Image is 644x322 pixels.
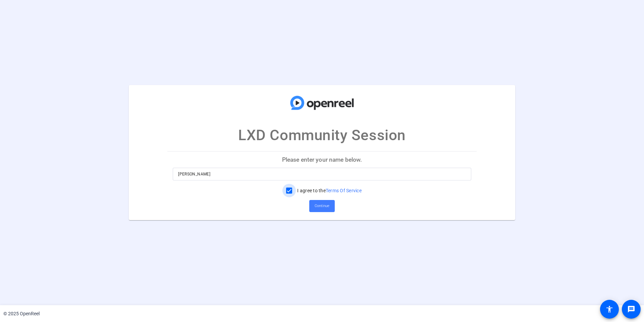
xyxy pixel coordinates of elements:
[238,124,406,146] p: LXD Community Session
[288,92,356,114] img: company-logo
[296,187,362,194] label: I agree to the
[309,200,335,212] button: Continue
[315,201,329,211] span: Continue
[326,188,362,193] a: Terms Of Service
[167,152,477,168] p: Please enter your name below.
[178,170,466,178] input: Enter your name
[3,310,40,317] div: © 2025 OpenReel
[627,305,635,313] mat-icon: message
[605,305,613,313] mat-icon: accessibility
